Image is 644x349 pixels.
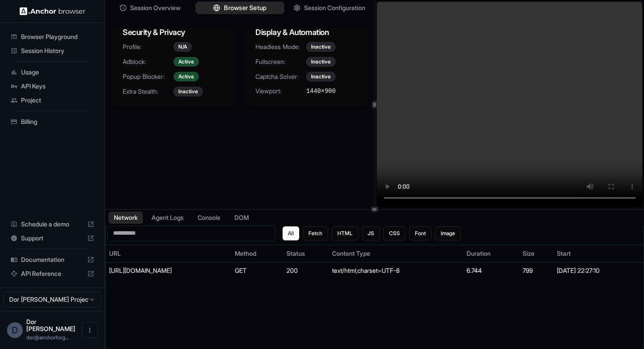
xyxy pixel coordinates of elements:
[362,226,380,240] button: JS
[255,72,306,81] span: Captcha Solver:
[553,262,644,278] td: [DATE] 22:27:10
[306,57,336,67] div: Inactive
[255,42,306,51] span: Headless Mode:
[409,226,432,240] button: Font
[123,57,173,66] span: Adblock:
[7,267,98,281] div: API Reference
[173,57,199,67] div: Active
[123,72,173,81] span: Popup Blocker:
[130,4,180,12] span: Session Overview
[21,82,94,91] span: API Keys
[255,57,306,66] span: Fullscreen:
[306,42,336,52] div: Inactive
[467,249,516,258] div: Duration
[21,96,94,105] span: Project
[21,117,94,126] span: Billing
[21,255,84,264] span: Documentation
[26,318,75,332] span: Dor Dankner
[7,115,98,129] div: Billing
[306,87,336,95] span: 1440 × 900
[7,217,98,231] div: Schedule a demo
[7,44,98,58] div: Session History
[21,269,84,278] span: API Reference
[383,226,406,240] button: CSS
[332,249,460,258] div: Content Type
[173,87,203,96] div: Inactive
[21,220,84,229] span: Schedule a demo
[463,262,519,278] td: 6.744
[523,249,550,258] div: Size
[557,249,640,258] div: Start
[109,266,228,275] div: http://whatsmyos.com/
[306,72,336,81] div: Inactive
[146,212,189,224] button: Agent Logs
[224,4,266,13] span: Browser Setup
[229,212,254,224] button: DOM
[255,26,357,39] h3: Display & Automation
[332,226,358,240] button: HTML
[173,72,199,81] div: Active
[21,68,94,77] span: Usage
[123,87,173,96] span: Extra Stealth:
[123,42,173,51] span: Profile:
[21,32,94,41] span: Browser Playground
[519,262,553,278] td: 799
[303,226,328,240] button: Fetch
[7,30,98,44] div: Browser Playground
[7,65,98,79] div: Usage
[20,7,85,15] img: Anchor Logo
[123,26,224,39] h3: Security & Privacy
[435,226,461,240] button: Image
[192,212,226,224] button: Console
[7,93,98,107] div: Project
[7,79,98,93] div: API Keys
[7,231,98,245] div: Support
[304,4,365,12] span: Session Configuration
[283,262,329,278] td: 200
[231,262,283,278] td: GET
[26,334,69,341] span: dor@anchorforge.io
[82,322,98,338] button: Open menu
[109,249,228,258] div: URL
[7,253,98,267] div: Documentation
[235,249,279,258] div: Method
[109,212,143,224] button: Network
[255,87,306,95] span: Viewport:
[173,42,192,52] div: N/A
[283,226,299,240] button: All
[21,46,94,55] span: Session History
[329,262,463,278] td: text/html;charset=UTF-8
[7,322,23,338] div: D
[287,249,326,258] div: Status
[21,234,84,243] span: Support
